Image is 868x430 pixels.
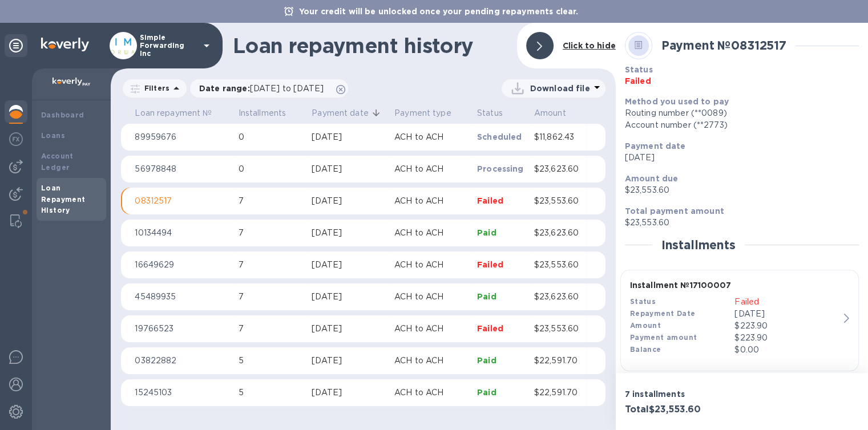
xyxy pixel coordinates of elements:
p: $23,553.60 [625,217,859,229]
p: Failed [477,323,525,334]
b: Balance [630,345,661,354]
h1: Loan repayment history [233,34,508,58]
p: Paid [477,355,525,366]
p: ACH to ACH [394,323,468,335]
div: Unpin categories [5,34,27,57]
p: Paid [477,227,525,238]
b: Amount [630,321,661,330]
b: Payment № 08312517 [661,38,786,52]
p: $22,591.70 [534,387,582,399]
b: Loans [41,131,65,140]
span: Amount [534,107,581,119]
p: $23,623.60 [534,227,582,239]
b: Your credit will be unlocked once your pending repayments clear. [299,7,579,16]
button: Installment №17100007StatusFailedRepayment Date[DATE]Amount$223.90Payment amount$223.90Balance$0.00 [620,270,859,371]
p: 7 [239,195,303,207]
p: Payment type [394,107,451,119]
h3: Total $23,553.60 [625,404,737,415]
div: Date range:[DATE] to [DATE] [190,79,348,98]
p: Installments [239,107,286,119]
b: Account Ledger [41,152,74,172]
p: 19766523 [135,323,229,335]
p: Simple Forwarding Inc [140,34,197,58]
p: 15245103 [135,387,229,399]
p: Loan repayment № [135,107,212,119]
b: Status [630,297,656,306]
div: [DATE] [312,131,385,143]
p: $0.00 [734,344,839,356]
p: 03822882 [135,355,229,367]
p: Paid [477,291,525,302]
span: Payment date [312,107,383,119]
p: $23,623.60 [534,163,582,175]
p: 7 [239,227,303,239]
div: [DATE] [312,355,385,367]
p: $23,553.60 [534,323,582,335]
span: Loan repayment № [135,107,227,119]
p: Download file [530,83,590,94]
p: [DATE] [625,152,859,164]
p: Scheduled [477,131,525,143]
p: 10134494 [135,227,229,239]
b: Total payment amount [625,206,724,216]
p: 7 installments [625,388,737,400]
div: [DATE] [312,163,385,175]
p: 0 [239,131,303,143]
div: [DATE] [312,259,385,271]
p: ACH to ACH [394,387,468,399]
p: 08312517 [135,195,229,207]
div: $223.90 [734,320,839,332]
p: 7 [239,323,303,335]
b: Dashboard [41,111,84,119]
b: Payment amount [630,333,697,342]
p: Processing [477,163,525,175]
div: [DATE] [312,387,385,399]
p: $23,553.60 [534,259,582,271]
div: Account number (**2773) [625,119,859,131]
p: [DATE] [734,308,839,320]
p: 89959676 [135,131,229,143]
span: Status [477,107,518,119]
p: $11,862.43 [534,131,582,143]
b: Loan Repayment History [41,184,86,215]
p: ACH to ACH [394,291,468,303]
p: 5 [239,387,303,399]
p: Filters [140,83,169,93]
div: Routing number (**0089) [625,107,859,119]
p: 45489935 [135,291,229,303]
b: Payment date [625,141,686,151]
p: Status [477,107,503,119]
b: Click to hide [563,41,616,50]
p: Failed [625,75,859,87]
p: ACH to ACH [394,355,468,367]
p: Date range : [199,83,329,94]
p: Failed [477,195,525,206]
p: Amount [534,107,566,119]
p: 16649629 [135,259,229,271]
b: Status [625,65,653,74]
p: ACH to ACH [394,227,468,239]
p: $23,553.60 [534,195,582,207]
span: [DATE] to [DATE] [250,84,324,93]
h2: Installments [661,238,736,252]
p: ACH to ACH [394,259,468,271]
p: $223.90 [734,332,839,344]
p: $22,591.70 [534,355,582,367]
p: $23,553.60 [625,184,859,196]
b: Repayment Date [630,309,696,318]
p: Failed [734,296,839,308]
p: 56978848 [135,163,229,175]
img: Foreign exchange [9,132,23,146]
p: Failed [477,259,525,270]
p: 7 [239,291,303,303]
p: 0 [239,163,303,175]
p: 7 [239,259,303,271]
p: $23,623.60 [534,291,582,303]
img: Logo [41,38,89,51]
span: Payment type [394,107,466,119]
b: Installment № 17100007 [630,281,732,290]
p: Payment date [312,107,369,119]
div: [DATE] [312,227,385,239]
div: [DATE] [312,323,385,335]
div: [DATE] [312,195,385,207]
